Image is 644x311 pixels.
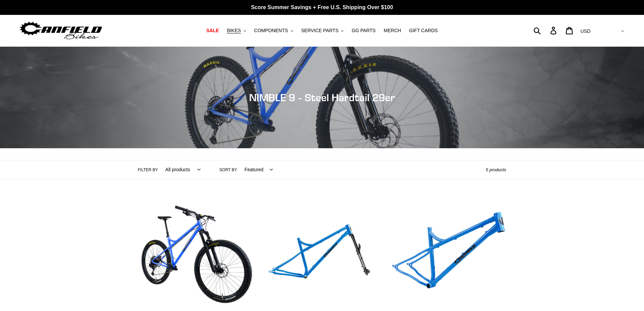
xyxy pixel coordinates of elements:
[348,26,379,35] a: GG PARTS
[138,167,158,173] label: Filter by
[301,28,338,34] span: SERVICE PARTS
[254,28,288,34] span: COMPONENTS
[219,167,237,173] label: Sort by
[384,28,401,34] span: MERCH
[203,26,222,35] a: SALE
[19,20,103,41] img: Canfield Bikes
[206,28,219,34] span: SALE
[406,26,441,35] a: GIFT CARDS
[486,167,506,172] span: 5 products
[537,23,554,38] input: Search
[298,26,347,35] button: SERVICE PARTS
[227,28,241,34] span: BIKES
[249,91,395,104] span: NIMBLE 9 - Steel Hardtail 29er
[380,26,404,35] a: MERCH
[223,26,249,35] button: BIKES
[352,28,376,34] span: GG PARTS
[251,26,296,35] button: COMPONENTS
[409,28,438,34] span: GIFT CARDS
